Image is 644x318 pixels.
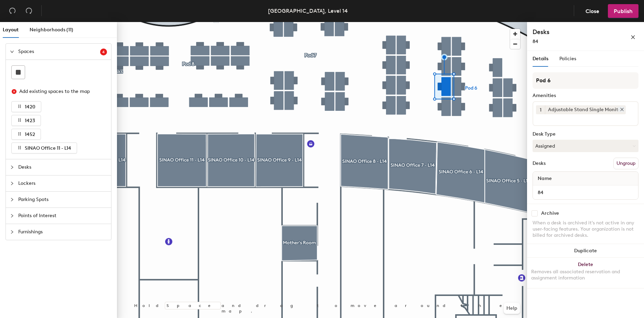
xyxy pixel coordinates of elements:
span: 1452 [25,131,35,137]
button: Close [580,4,605,18]
span: expanded [10,50,14,54]
span: collapsed [10,165,14,169]
span: close [631,35,635,40]
div: Desk Type [533,131,638,137]
span: 4 [102,50,105,54]
button: 1423 [11,115,41,126]
button: 1420 [11,101,41,112]
span: collapsed [10,198,14,202]
button: Undo (⌘ + Z) [6,4,19,18]
input: Unnamed desk [534,188,637,197]
button: Redo (⌘ + ⇧ + Z) [22,4,36,18]
span: Details [533,56,548,62]
span: collapsed [10,181,14,185]
sup: 4 [100,49,107,55]
span: 84 [533,39,538,44]
div: Adjustable Stand Single Monitor [545,105,626,114]
span: Close [586,8,599,14]
div: Removes all associated reservation and assignment information [531,269,640,281]
span: Desks [18,159,107,175]
div: Desks [533,161,546,166]
button: SINAO Office 11 - L14 [11,142,77,153]
span: Layout [3,27,19,33]
div: [GEOGRAPHIC_DATA], Level 14 [268,7,348,15]
button: Help [504,303,520,314]
div: When a desk is archived it's not active in any user-facing features. Your organization is not bil... [533,220,638,238]
button: DeleteRemoves all associated reservation and assignment information [527,258,644,288]
span: 1 [540,106,541,114]
span: 1423 [25,118,35,124]
span: undo [9,7,16,14]
div: Archive [541,211,559,216]
span: SINAO Office 11 - L14 [25,145,71,151]
button: 1 [536,105,545,114]
div: Add existing spaces to the map [19,88,101,95]
span: collapsed [10,214,14,218]
span: Furnishings [18,224,107,240]
span: close-circle [12,89,17,94]
button: 1452 [11,129,41,140]
h4: Desks [533,28,608,36]
div: Amenities [533,93,638,98]
button: Ungroup [613,158,638,169]
button: Publish [608,4,638,18]
button: Assigned [533,140,638,152]
span: Publish [614,8,633,14]
span: collapsed [10,230,14,234]
span: Parking Spots [18,192,107,208]
span: Lockers [18,176,107,191]
span: Policies [559,56,576,62]
span: Name [534,172,555,185]
span: 1420 [25,104,35,110]
span: Points of Interest [18,208,107,224]
span: Neighborhoods (11) [30,27,73,33]
span: Spaces [18,44,100,60]
button: Duplicate [527,244,644,258]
